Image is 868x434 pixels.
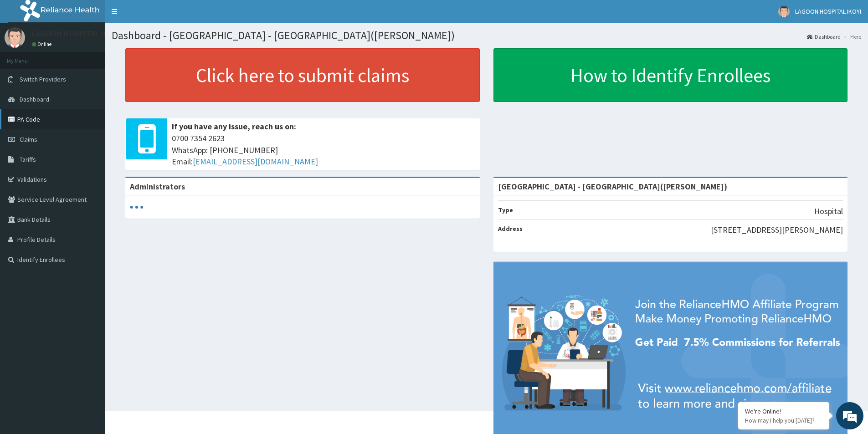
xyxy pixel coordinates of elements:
span: Tariffs [20,155,36,163]
strong: [GEOGRAPHIC_DATA] - [GEOGRAPHIC_DATA]([PERSON_NAME]) [498,181,727,192]
b: Address [498,225,523,233]
li: Here [842,33,861,41]
a: [EMAIL_ADDRESS][DOMAIN_NAME] [193,156,318,167]
span: Dashboard [20,95,49,103]
a: Dashboard [807,33,841,41]
a: How to Identify Enrollees [493,48,848,102]
a: Online [32,41,54,47]
b: If you have any issue, reach us on: [172,121,296,132]
p: Hospital [814,205,843,217]
a: Click here to submit claims [125,48,480,102]
h1: Dashboard - [GEOGRAPHIC_DATA] - [GEOGRAPHIC_DATA]([PERSON_NAME]) [112,30,861,41]
span: LAGOON HOSPITAL IKOYI [795,7,861,15]
span: 0700 7354 2623 WhatsApp: [PHONE_NUMBER] Email: [172,133,475,168]
img: User Image [778,6,790,17]
p: [STREET_ADDRESS][PERSON_NAME] [711,224,843,236]
b: Type [498,206,513,214]
p: How may I help you today? [745,417,822,424]
span: Claims [20,135,37,143]
p: LAGOON HOSPITAL IKOYI [32,30,120,38]
div: We're Online! [745,407,822,415]
svg: audio-loading [130,200,144,214]
img: User Image [5,27,25,48]
span: Switch Providers [20,75,66,83]
b: Administrators [130,181,185,192]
